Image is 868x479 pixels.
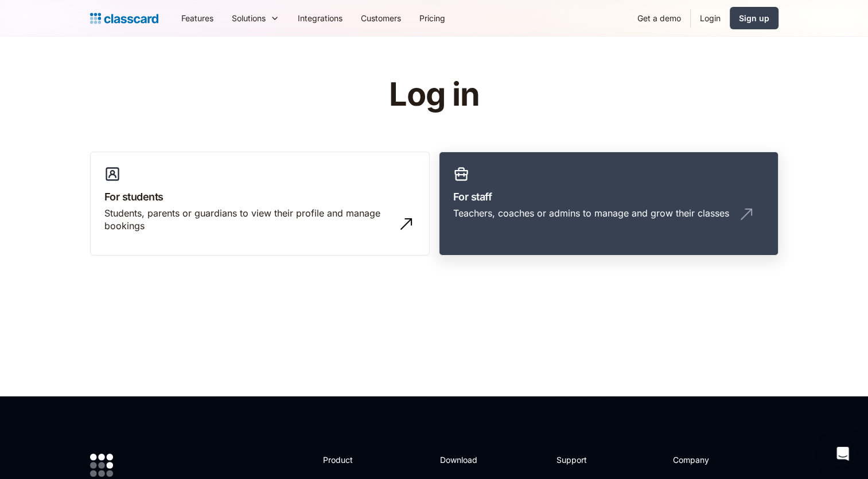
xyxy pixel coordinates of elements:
[439,152,779,256] a: For staffTeachers, coaches or admins to manage and grow their classes
[352,5,410,31] a: Customers
[829,440,857,468] div: Open Intercom Messenger
[453,207,729,219] div: Teachers, coaches or admins to manage and grow their classes
[410,5,454,31] a: Pricing
[673,454,749,466] h2: Company
[232,12,266,24] div: Solutions
[691,5,730,31] a: Login
[453,189,764,204] h3: For staff
[739,12,769,24] div: Sign up
[104,207,392,233] div: Students, parents or guardians to view their profile and manage bookings
[223,5,289,31] div: Solutions
[289,5,352,31] a: Integrations
[90,152,430,256] a: For studentsStudents, parents or guardians to view their profile and manage bookings
[104,189,415,204] h3: For students
[439,454,486,466] h2: Download
[90,10,158,26] a: home
[252,77,616,113] h1: Log in
[323,454,384,466] h2: Product
[628,5,690,31] a: Get a demo
[556,454,603,466] h2: Support
[730,7,779,29] a: Sign up
[172,5,223,31] a: Features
